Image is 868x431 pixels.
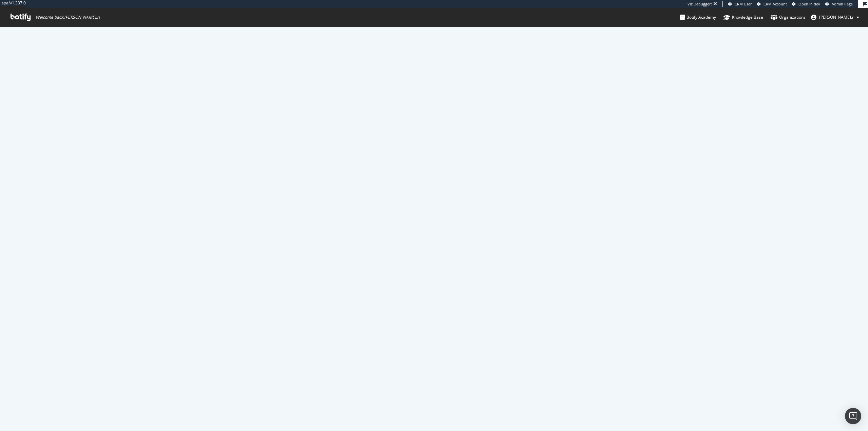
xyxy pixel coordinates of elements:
[798,1,820,6] span: Open in dev
[825,1,853,7] a: Admin Page
[680,8,716,26] a: Botify Academy
[819,14,854,20] span: arthur.r
[832,1,853,6] span: Admin Page
[687,1,712,7] div: Viz Debugger:
[845,408,861,424] div: Open Intercom Messenger
[806,12,865,23] button: [PERSON_NAME].r
[792,1,820,7] a: Open in dev
[680,14,716,21] div: Botify Academy
[735,1,752,6] span: CRM User
[771,8,806,26] a: Organizations
[771,14,806,21] div: Organizations
[757,1,787,7] a: CRM Account
[723,8,763,26] a: Knowledge Base
[728,1,752,7] a: CRM User
[410,211,458,236] div: animation
[763,1,787,6] span: CRM Account
[723,14,763,21] div: Knowledge Base
[36,15,100,20] span: Welcome back, [PERSON_NAME].r !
